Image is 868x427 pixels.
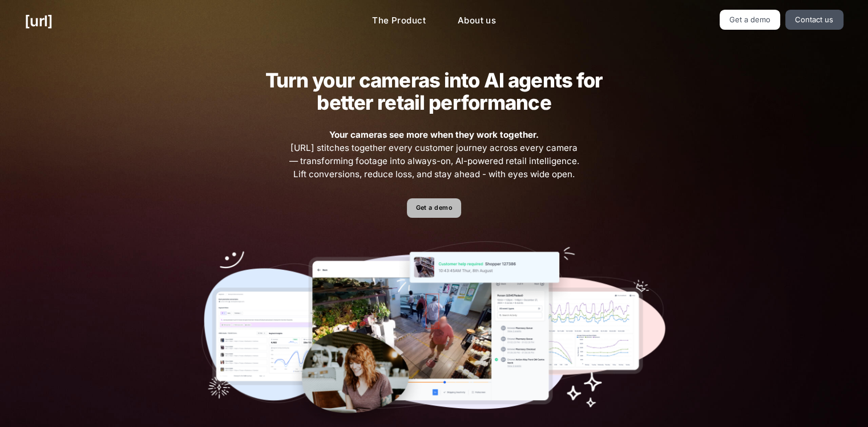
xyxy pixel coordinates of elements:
[720,10,781,30] a: Get a demo
[25,10,53,32] a: [URL]
[329,129,539,140] strong: Your cameras see more when they work together.
[247,69,620,114] h2: Turn your cameras into AI agents for better retail performance
[363,10,435,32] a: The Product
[449,10,505,32] a: About us
[407,198,461,218] a: Get a demo
[785,10,843,30] a: Contact us
[288,129,581,181] span: [URL] stitches together every customer journey across every camera — transforming footage into al...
